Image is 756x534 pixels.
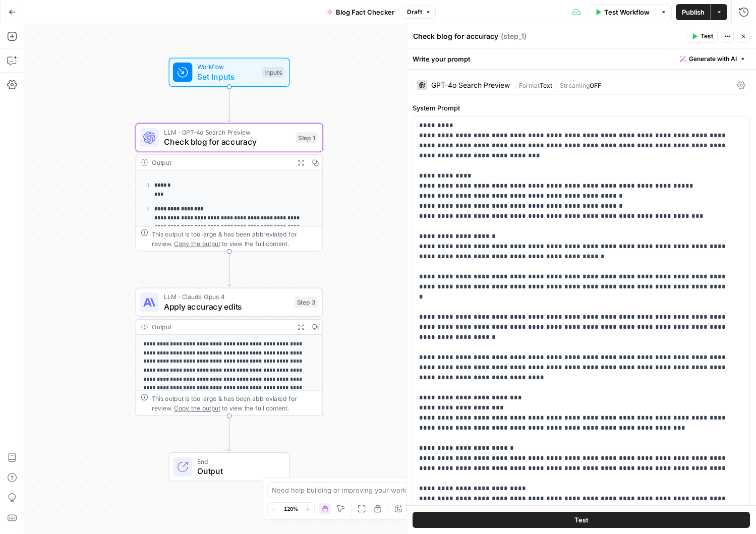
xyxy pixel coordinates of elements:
[590,82,601,89] span: OFF
[227,252,231,287] g: Edge from step_1 to step_3
[519,82,540,89] span: Format
[295,297,318,308] div: Step 3
[197,465,279,477] span: Output
[604,7,650,17] span: Test Workflow
[197,62,257,72] span: Workflow
[552,80,560,90] span: |
[152,394,318,413] div: This output is too large & has been abbreviated for review. to view the full content.
[407,8,422,17] span: Draft
[413,103,750,113] label: System Prompt
[413,512,750,528] button: Test
[682,7,705,17] span: Publish
[152,158,290,167] div: Output
[687,30,718,43] button: Test
[197,456,279,466] span: End
[514,80,519,90] span: |
[136,452,323,482] div: EndOutput
[197,71,257,83] span: Set Inputs
[402,6,436,19] button: Draft
[262,67,284,78] div: Inputs
[501,31,527,41] span: ( step_1 )
[701,32,713,41] span: Test
[413,31,498,41] textarea: Check blog for accuracy
[296,132,318,143] div: Step 1
[174,404,220,411] span: Copy the output
[152,322,290,332] div: Output
[321,4,400,20] button: Blog Fact Checker
[227,416,231,451] g: Edge from step_3 to end
[164,292,290,302] span: LLM · Claude Opus 4
[164,128,291,137] span: LLM · GPT-4o Search Preview
[689,54,737,64] span: Generate with AI
[589,4,656,20] button: Test Workflow
[152,229,318,248] div: This output is too large & has been abbreviated for review. to view the full content.
[174,240,220,247] span: Copy the output
[574,515,589,525] span: Test
[136,58,323,87] div: WorkflowSet InputsInputs
[431,82,510,89] div: GPT-4o Search Preview
[676,52,750,66] button: Generate with AI
[284,505,298,513] span: 120%
[164,301,290,313] span: Apply accuracy edits
[540,82,552,89] span: Text
[227,87,231,122] g: Edge from start to step_1
[560,82,590,89] span: Streaming
[164,136,291,148] span: Check blog for accuracy
[406,48,756,69] div: Write your prompt
[676,4,711,20] button: Publish
[336,7,394,17] span: Blog Fact Checker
